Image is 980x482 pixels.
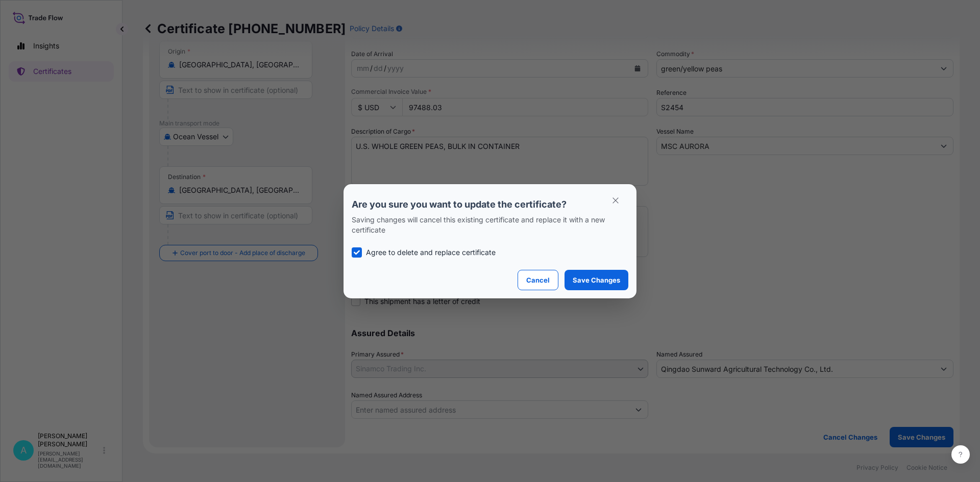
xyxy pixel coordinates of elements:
[366,247,496,258] p: Agree to delete and replace certificate
[526,275,550,285] p: Cancel
[352,198,628,211] p: Are you sure you want to update the certificate?
[565,270,628,290] button: Save Changes
[352,215,628,235] p: Saving changes will cancel this existing certificate and replace it with a new certificate
[573,275,620,285] p: Save Changes
[518,270,558,290] button: Cancel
